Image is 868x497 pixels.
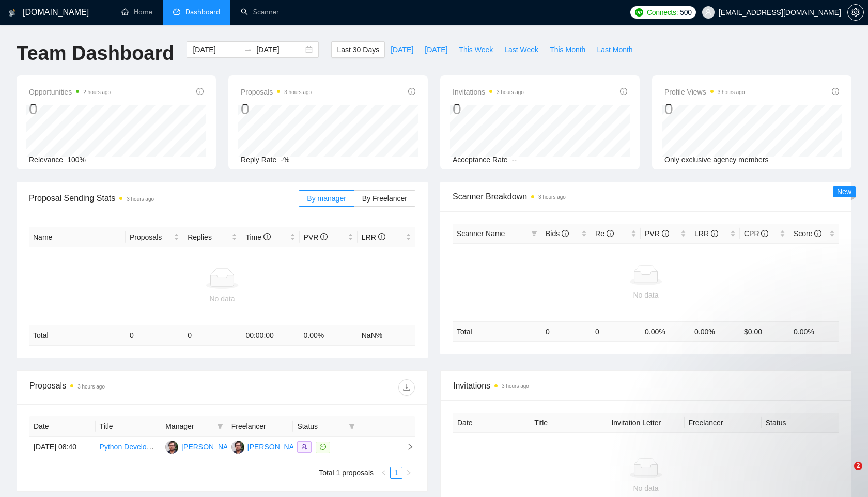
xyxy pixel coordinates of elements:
[595,229,614,238] span: Re
[256,44,303,55] input: End date
[29,192,299,205] span: Proposal Sending Stats
[215,418,225,434] span: filter
[29,227,126,247] th: Name
[847,4,864,21] button: setting
[425,44,447,55] span: [DATE]
[320,444,326,450] span: message
[499,41,544,58] button: Last Week
[497,89,524,95] time: 3 hours ago
[165,442,241,451] a: MH[PERSON_NAME]
[96,437,162,458] td: Python Developer: Improve Automation System
[647,7,678,18] span: Connects:
[453,413,530,433] th: Date
[29,416,96,437] th: Date
[453,190,839,203] span: Scanner Breakdown
[794,229,822,238] span: Score
[453,321,541,341] td: Total
[263,233,271,240] span: info-circle
[814,230,822,237] span: info-circle
[529,226,539,241] span: filter
[378,467,390,479] li: Previous Page
[591,41,638,58] button: Last Month
[196,88,204,95] span: info-circle
[645,229,669,238] span: PVR
[457,229,505,238] span: Scanner Name
[664,86,745,98] span: Profile Views
[301,444,307,450] span: user-add
[538,194,566,200] time: 3 hours ago
[241,99,312,119] div: 0
[562,230,569,237] span: info-circle
[504,44,538,55] span: Last Week
[847,8,864,17] a: setting
[67,156,86,164] span: 100%
[694,229,718,238] span: LRR
[181,441,241,453] div: [PERSON_NAME]
[297,421,345,432] span: Status
[530,413,607,433] th: Title
[244,45,252,54] span: to
[33,293,411,304] div: No data
[165,441,178,454] img: MH
[244,45,252,54] span: swap-right
[740,321,789,341] td: $ 0.00
[711,230,718,237] span: info-circle
[183,325,241,346] td: 0
[641,321,690,341] td: 0.00 %
[541,321,591,341] td: 0
[241,8,279,17] a: searchScanner
[662,230,669,237] span: info-circle
[544,41,591,58] button: This Month
[227,416,293,437] th: Freelancer
[664,99,745,119] div: 0
[378,233,385,240] span: info-circle
[385,41,419,58] button: [DATE]
[833,462,858,487] iframe: Intercom live chat
[398,443,414,451] span: right
[126,227,183,247] th: Proposals
[9,5,16,21] img: logo
[96,416,162,437] th: Title
[300,325,358,346] td: 0.00 %
[29,437,96,458] td: [DATE] 08:40
[607,230,614,237] span: info-circle
[130,231,172,243] span: Proposals
[83,89,111,95] time: 2 hours ago
[591,321,641,341] td: 0
[453,379,839,392] span: Invitations
[381,470,387,476] span: left
[126,325,183,346] td: 0
[419,41,453,58] button: [DATE]
[854,462,862,470] span: 2
[832,88,839,95] span: info-circle
[304,233,328,241] span: PVR
[231,441,244,454] img: MH
[183,227,241,247] th: Replies
[319,467,374,479] li: Total 1 proposals
[307,194,346,203] span: By manager
[241,325,299,346] td: 00:00:00
[121,8,152,17] a: homeHome
[347,418,357,434] span: filter
[744,229,768,238] span: CPR
[320,233,328,240] span: info-circle
[173,8,180,15] span: dashboard
[29,156,63,164] span: Relevance
[459,44,493,55] span: This Week
[398,379,415,396] button: download
[607,413,684,433] th: Invitation Letter
[100,443,252,451] a: Python Developer: Improve Automation System
[29,86,111,98] span: Opportunities
[161,416,227,437] th: Manager
[188,231,229,243] span: Replies
[635,8,643,17] img: upwork-logo.png
[402,467,415,479] li: Next Page
[362,194,407,203] span: By Freelancer
[231,442,307,451] a: MH[PERSON_NAME]
[705,9,712,16] span: user
[281,156,289,164] span: -%
[78,384,105,390] time: 3 hours ago
[331,41,385,58] button: Last 30 Days
[837,188,851,196] span: New
[349,423,355,429] span: filter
